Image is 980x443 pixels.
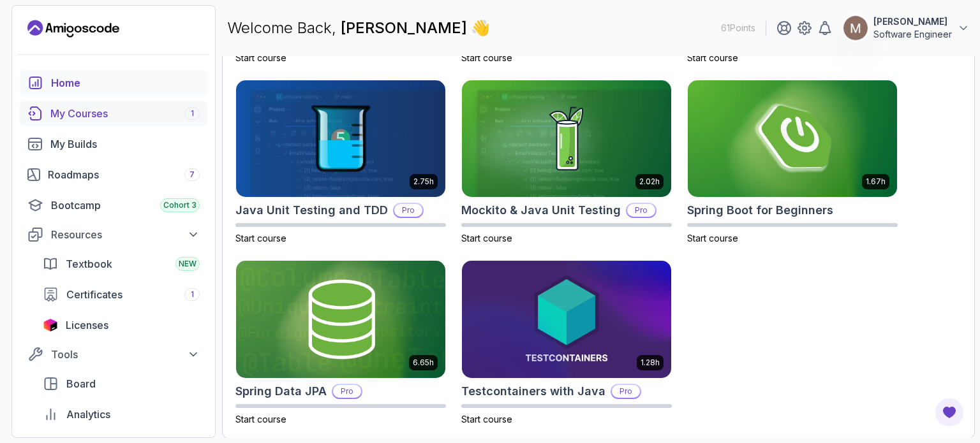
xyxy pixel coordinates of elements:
[235,233,286,243] span: Start course
[27,18,119,39] a: Landing page
[35,371,207,396] a: board
[66,376,96,391] span: Board
[461,80,672,245] a: Mockito & Java Unit Testing card2.02hMockito & Java Unit TestingProStart course
[461,52,512,63] span: Start course
[179,259,197,269] span: NEW
[66,407,110,422] span: Analytics
[235,52,286,63] span: Start course
[873,28,952,41] p: Software Engineer
[35,402,207,427] a: analytics
[843,16,868,40] img: user profile image
[20,192,207,218] a: bootcamp
[641,358,660,368] p: 1.28h
[50,106,200,121] div: My Courses
[20,70,207,96] a: home
[471,18,490,38] span: 👋
[721,22,755,34] p: 61 Points
[235,80,446,245] a: Java Unit Testing and TDD card2.75hJava Unit Testing and TDDProStart course
[20,343,207,366] button: Tools
[51,347,200,362] div: Tools
[20,101,207,126] a: courses
[236,261,445,378] img: Spring Data JPA card
[66,287,122,302] span: Certificates
[66,317,108,333] span: Licenses
[50,136,200,152] div: My Builds
[191,108,194,119] span: 1
[163,200,197,210] span: Cohort 3
[687,80,898,245] a: Spring Boot for Beginners card1.67hSpring Boot for BeginnersStart course
[333,385,361,398] p: Pro
[341,18,471,37] span: [PERSON_NAME]
[687,233,738,243] span: Start course
[235,201,388,219] h2: Java Unit Testing and TDD
[227,18,490,38] p: Welcome Back,
[873,15,952,28] p: [PERSON_NAME]
[934,397,965,428] button: Open Feedback Button
[639,177,660,187] p: 2.02h
[413,358,434,368] p: 6.65h
[235,260,446,426] a: Spring Data JPA card6.65hSpring Data JPAProStart course
[189,170,195,180] span: 7
[35,282,207,307] a: certificates
[191,289,194,300] span: 1
[461,201,621,219] h2: Mockito & Java Unit Testing
[235,414,286,425] span: Start course
[866,177,886,187] p: 1.67h
[48,167,200,182] div: Roadmaps
[688,80,897,198] img: Spring Boot for Beginners card
[612,385,640,398] p: Pro
[20,223,207,246] button: Resources
[35,251,207,277] a: textbook
[413,177,434,187] p: 2.75h
[51,198,200,213] div: Bootcamp
[461,233,512,243] span: Start course
[627,204,655,217] p: Pro
[43,319,58,331] img: jetbrains icon
[51,227,200,242] div: Resources
[66,256,112,272] span: Textbook
[687,201,833,219] h2: Spring Boot for Beginners
[461,382,605,400] h2: Testcontainers with Java
[51,75,200,91] div: Home
[20,131,207,157] a: builds
[687,52,738,63] span: Start course
[20,162,207,187] a: roadmaps
[236,80,445,198] img: Java Unit Testing and TDD card
[461,260,672,426] a: Testcontainers with Java card1.28hTestcontainers with JavaProStart course
[394,204,422,217] p: Pro
[462,80,671,198] img: Mockito & Java Unit Testing card
[843,15,970,41] button: user profile image[PERSON_NAME]Software Engineer
[461,414,512,425] span: Start course
[235,382,327,400] h2: Spring Data JPA
[35,312,207,338] a: licenses
[462,261,671,378] img: Testcontainers with Java card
